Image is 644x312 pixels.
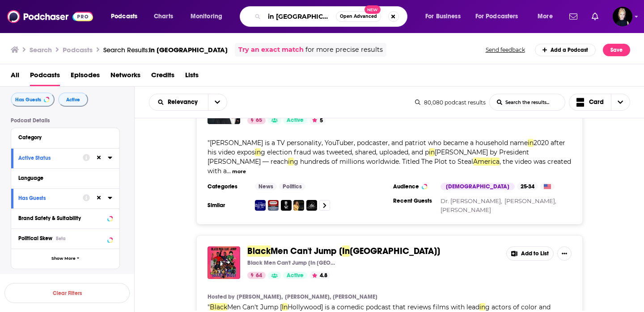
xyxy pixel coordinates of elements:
a: 64 [247,272,266,279]
span: Black [247,245,271,257]
button: Open AdvancedNew [336,11,381,22]
a: Show notifications dropdown [588,9,602,24]
p: Podcast Details [11,117,120,124]
div: [DEMOGRAPHIC_DATA] [441,183,515,190]
a: Networks [110,68,140,86]
span: Podcasts [30,68,60,86]
button: open menu [208,94,227,110]
span: Logged in as Passell [613,7,632,26]
button: open menu [419,9,472,24]
span: 64 [256,271,262,280]
span: [GEOGRAPHIC_DATA]] [350,245,440,257]
div: Brand Safety & Suitability [18,215,105,221]
h4: Hosted by [208,293,234,300]
a: 65 [247,117,266,124]
span: in [479,303,485,311]
span: In [282,303,288,311]
span: in [288,158,294,166]
a: [PERSON_NAME] [333,293,377,300]
span: Relevancy [168,99,201,105]
button: Language [18,172,112,183]
span: Active [287,116,304,125]
span: Men Can't Jump [ [271,245,342,257]
a: All [11,68,19,86]
span: Men Can't Jump [ [227,303,282,311]
span: More [538,10,553,23]
a: Credits [151,68,174,86]
button: Has Guests [11,92,55,107]
img: And We Know [306,200,317,211]
a: Active [283,117,307,124]
a: [PERSON_NAME] [441,206,491,213]
button: open menu [184,9,234,24]
a: Try an exact match [238,45,304,55]
button: open menu [105,9,149,24]
div: Has Guests [18,195,77,201]
div: Language [18,175,106,181]
span: g hundreds of millions worldwide. Titled The Plot to Steal [294,158,473,166]
button: Has Guests [18,192,83,204]
div: 25-34 [517,183,538,190]
h3: Audience [393,183,433,190]
div: Beta [56,236,66,241]
img: User Profile [613,7,632,26]
h3: Categories [208,183,248,190]
span: Hollywood] is a comedic podcast that reviews films with lead [288,303,479,311]
span: New [364,5,381,14]
span: Political Skew [18,235,52,241]
span: in [255,148,261,156]
button: open menu [531,9,564,24]
span: g election fraud was tweeted, shared, uploaded, and p [261,148,429,156]
span: , the video was created with a [208,158,571,175]
span: In [342,245,350,257]
button: Active [58,92,88,107]
span: Charts [154,10,173,23]
img: The Propaganda Antidote [268,200,279,211]
button: Category [18,132,112,143]
a: Politics [279,183,305,190]
button: 4.8 [309,272,330,279]
h3: Search [30,46,52,54]
h3: Podcasts [63,46,93,54]
button: open menu [470,9,531,24]
a: Search Results:in [GEOGRAPHIC_DATA] [103,46,228,54]
img: BardsFM [281,200,292,211]
a: [PERSON_NAME], [285,293,331,300]
h3: Recent Guests [393,197,433,204]
h2: Choose View [569,94,631,111]
span: [PERSON_NAME] by President [PERSON_NAME] — reach [208,148,529,166]
span: Show More [51,256,76,261]
p: Black Men Can't Jump [In [GEOGRAPHIC_DATA]] [247,259,337,266]
div: Category [18,134,106,141]
img: The Common Sense Show [255,200,266,211]
span: America [473,158,500,166]
a: Brand Safety & Suitability [18,212,112,224]
button: open menu [149,99,208,105]
span: Episodes [71,68,100,86]
span: in [GEOGRAPHIC_DATA] [149,46,228,54]
img: Black Men Can't Jump [In Hollywood] [208,246,240,279]
a: Lists [185,68,199,86]
span: For Podcasters [475,10,518,23]
a: [PERSON_NAME], [504,197,556,204]
a: News [255,183,277,190]
img: Podchaser - Follow, Share and Rate Podcasts [7,8,93,25]
span: Black [210,303,227,311]
span: 2020 after his video expos [208,139,565,156]
a: Charts [148,9,178,24]
h3: Similar [208,202,248,209]
span: Active [287,271,304,280]
span: Open Advanced [340,14,377,19]
span: 65 [256,116,262,125]
a: BlackMen Can't Jump [In[GEOGRAPHIC_DATA]] [247,246,440,256]
h2: Choose List sort [149,94,227,111]
img: The Mel K Show [293,200,304,211]
span: For Business [425,10,461,23]
button: Save [603,44,630,56]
